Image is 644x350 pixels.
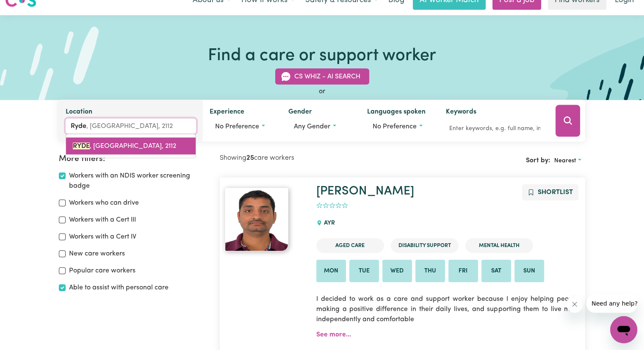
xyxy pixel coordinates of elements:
input: Enter keywords, e.g. full name, interests [446,122,544,135]
li: Aged Care [316,238,384,253]
a: RYDE, New South Wales, 2112 [66,138,196,155]
button: Worker experience options [210,119,275,135]
div: AYR [316,212,340,235]
h2: Showing care workers [220,154,403,162]
label: New care workers [69,249,125,259]
label: Languages spoken [367,107,426,119]
h2: More filters: [59,154,210,164]
button: Add to shortlist [522,184,578,200]
div: add rating by typing an integer from 0 to 5 or pressing arrow keys [316,201,348,211]
li: Disability Support [391,238,459,253]
iframe: Message from company [586,294,637,313]
b: 25 [246,155,254,161]
iframe: Close message [566,296,583,313]
label: Workers with an NDIS worker screening badge [69,171,210,191]
label: Workers with a Cert III [69,215,136,225]
h1: Find a care or support worker [208,46,436,66]
span: No preference [215,123,259,130]
li: Available on Tue [349,260,379,283]
label: Experience [210,107,244,119]
input: Enter a suburb [66,119,196,134]
button: Search [556,105,580,137]
img: View Subash's profile [225,188,288,251]
p: I decided to work as a care and support worker because I enjoy helping people, making a positive ... [316,289,580,330]
a: [PERSON_NAME] [316,185,414,197]
button: Worker gender preference [288,119,354,135]
button: Sort search results [550,154,585,167]
span: Any gender [294,123,330,130]
div: menu-options [66,134,196,158]
mark: RYDE [73,143,90,150]
li: Available on Mon [316,260,346,283]
label: Popular care workers [69,266,135,276]
span: Shortlist [538,189,573,196]
span: No preference [373,123,417,130]
li: Mental Health [465,238,533,253]
li: Available on Thu [415,260,445,283]
span: Sort by: [526,157,550,164]
label: Keywords [446,107,476,119]
label: Gender [288,107,312,119]
label: Able to assist with personal care [69,283,169,293]
button: CS Whiz - AI Search [275,69,369,85]
li: Available on Fri [448,260,478,283]
label: Workers with a Cert IV [69,232,136,242]
span: Nearest [554,158,576,164]
a: See more... [316,331,351,338]
iframe: Button to launch messaging window [610,316,637,343]
label: Location [66,107,92,119]
li: Available on Sun [514,260,544,283]
a: Subash [225,188,306,251]
li: Available on Wed [382,260,412,283]
div: or [59,86,586,97]
button: Worker language preferences [367,119,432,135]
span: , [GEOGRAPHIC_DATA], 2112 [73,143,176,150]
label: Workers who can drive [69,198,139,208]
span: Need any help? [5,6,51,13]
li: Available on Sat [481,260,511,283]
